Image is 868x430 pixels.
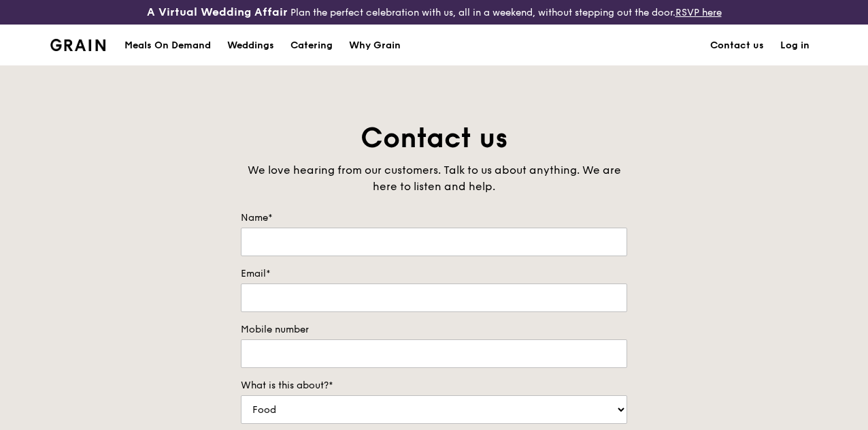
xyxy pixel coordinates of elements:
[341,25,409,66] a: Why Grain
[241,379,627,393] label: What is this about?*
[702,25,772,66] a: Contact us
[241,162,627,195] div: We love hearing from our customers. Talk to us about anything. We are here to listen and help.
[227,25,274,66] div: Weddings
[772,25,818,66] a: Log in
[241,211,627,225] label: Name*
[290,25,333,66] div: Catering
[349,25,401,66] div: Why Grain
[147,5,288,19] h3: A Virtual Wedding Affair
[675,7,722,18] a: RSVP here
[241,323,627,337] label: Mobile number
[50,24,105,65] a: GrainGrain
[219,25,282,66] a: Weddings
[145,5,724,19] div: Plan the perfect celebration with us, all in a weekend, without stepping out the door.
[50,39,105,51] img: Grain
[241,267,627,281] label: Email*
[241,120,627,157] h1: Contact us
[124,25,211,66] div: Meals On Demand
[282,25,341,66] a: Catering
